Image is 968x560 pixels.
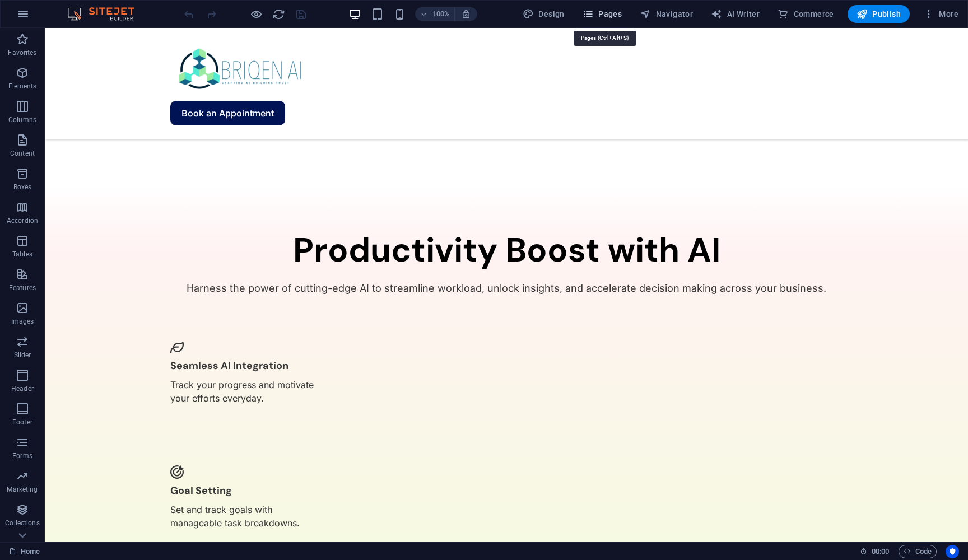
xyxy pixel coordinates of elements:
p: Columns [8,115,36,124]
p: Features [9,283,36,292]
img: Editor Logo [64,7,148,21]
p: Images [11,317,34,326]
button: Usercentrics [946,545,959,558]
span: AI Writer [711,8,760,20]
button: Publish [848,5,910,23]
button: Design [518,5,569,23]
i: Reload page [272,8,285,21]
span: Commerce [778,8,834,20]
p: Forms [12,451,32,460]
button: Code [899,545,937,558]
button: AI Writer [706,5,764,23]
p: Slider [14,351,31,360]
span: Publish [857,8,901,20]
p: Header [11,384,34,393]
p: Collections [5,519,39,528]
span: More [923,8,958,20]
h6: 100% [432,7,450,21]
p: Elements [8,82,37,91]
span: Navigator [640,8,693,20]
span: : [879,547,881,556]
button: 100% [415,7,455,21]
h6: Session time [860,545,890,558]
button: Navigator [635,5,697,23]
p: Content [10,149,35,158]
span: 00 00 [872,545,889,558]
p: Favorites [8,48,36,57]
p: Footer [12,418,32,427]
span: Pages [583,8,622,20]
p: Marketing [7,485,38,494]
i: On resize automatically adjust zoom level to fit chosen device. [461,9,471,19]
p: Accordion [7,216,38,225]
button: More [919,5,963,23]
div: Design (Ctrl+Alt+Y) [518,5,569,23]
p: Boxes [13,183,32,192]
span: Code [904,545,932,558]
p: Tables [12,250,32,259]
button: Commerce [773,5,839,23]
button: reload [272,7,285,21]
button: Pages [578,5,626,23]
a: Click to cancel selection. Double-click to open Pages [9,545,40,558]
span: Design [523,8,565,20]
